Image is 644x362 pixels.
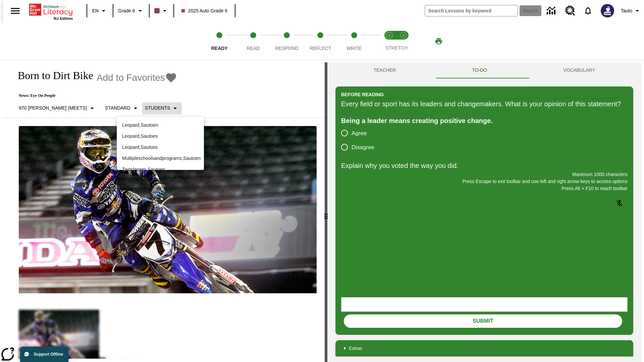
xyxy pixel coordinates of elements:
body: Explain why you voted the way you did. Maximum 1000 characters Press Alt + F10 to reach toolbar P... [3,5,98,11]
p: Leopard , Sautoen [122,122,199,129]
p: Twoclasses , Sautoen [122,166,199,173]
p: Multipleschoolsandprograms , Sautoen [122,155,199,162]
p: Leopard , Sautoes [122,133,199,140]
p: Leopard , Sautoss [122,144,199,151]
